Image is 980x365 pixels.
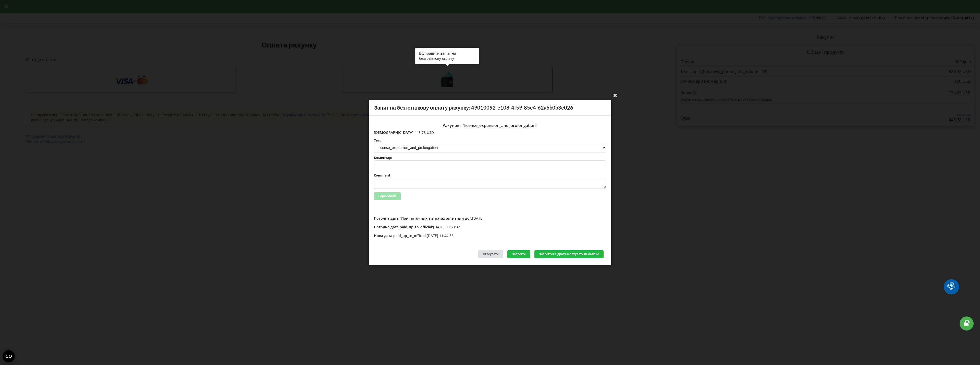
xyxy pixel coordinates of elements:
[374,156,606,159] label: Коментар:
[534,250,604,258] button: Зберегти і відразу зарахувати на баланс
[3,350,15,362] button: Open CMP widget
[478,250,503,258] div: Скасувати
[374,130,606,135] p: 448,78 USD
[507,250,530,258] button: Зберегти
[369,100,611,116] div: Запит на безготівкову оплату рахунку: 49010092-e108-4f59-85e4-62a6b0b3e026
[374,233,606,238] p: [DATE] 11:44:36
[374,174,606,177] label: Comment:
[415,48,479,64] div: Відправити запит на безготівкову оплату
[374,121,606,130] div: Рахунок : "license_expansion_and_prolongation"
[374,139,606,142] label: Тип:
[374,233,427,238] span: Нова дата paid_up_to_official:
[374,225,433,229] span: Поточна дата paid_up_to_official:
[374,216,606,221] p: [DATE]
[374,225,606,230] p: [DATE] 08:50:32
[374,130,414,135] span: [DEMOGRAPHIC_DATA]:
[374,216,472,221] span: Поточна дата "При поточних витратах активний до":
